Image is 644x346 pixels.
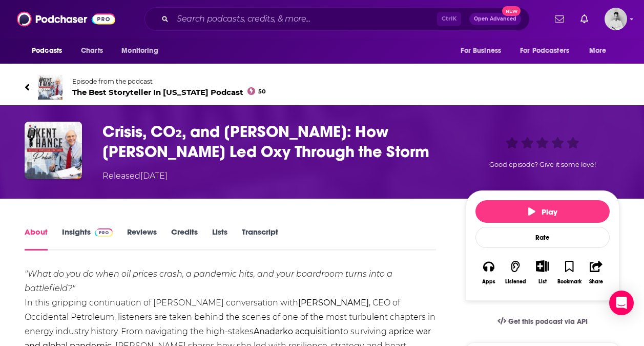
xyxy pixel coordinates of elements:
a: The Best Storyteller In Texas PodcastEpisode from the podcastThe Best Storyteller In [US_STATE] P... [25,75,619,100]
span: Logged in as onsibande [605,8,627,30]
a: Charts [74,41,109,61]
span: 50 [258,89,266,94]
span: Charts [81,44,103,58]
div: Bookmark [557,279,581,285]
span: Get this podcast via API [508,317,588,326]
button: Share [583,254,610,291]
span: The Best Storyteller In [US_STATE] Podcast [72,87,266,97]
a: Credits [171,227,198,251]
span: For Business [461,44,501,58]
span: More [589,44,607,58]
button: Listened [502,254,529,291]
button: Show More Button [532,260,553,272]
img: User Profile [605,8,627,30]
span: Episode from the podcast [72,78,266,85]
img: The Best Storyteller In Texas Podcast [38,75,63,100]
strong: [PERSON_NAME] [298,298,369,307]
div: Listened [505,279,526,285]
button: open menu [453,41,514,61]
div: Search podcasts, credits, & more... [144,7,530,31]
div: Open Intercom Messenger [609,291,634,315]
div: Rate [475,227,610,248]
button: Bookmark [556,254,583,291]
h1: Crisis, CO₂, and Carl Icahn: How Vicki Hollub Led Oxy Through the Storm [102,122,449,162]
a: Show notifications dropdown [576,10,592,28]
button: open menu [513,41,584,61]
a: Get this podcast via API [489,309,596,334]
div: Apps [482,279,495,285]
a: Transcript [242,227,278,251]
em: "What do you do when oil prices crash, a pandemic hits, and your boardroom turns into a battlefie... [25,269,392,293]
img: Podchaser - Follow, Share and Rate Podcasts [17,9,115,29]
button: open menu [25,41,75,61]
button: Open AdvancedNew [469,13,521,25]
span: Ctrl K [437,12,461,26]
div: Share [589,279,603,285]
input: Search podcasts, credits, & more... [173,11,437,27]
strong: Anadarko acquisition [254,326,340,336]
img: Podchaser Pro [95,228,113,237]
img: Crisis, CO₂, and Carl Icahn: How Vicki Hollub Led Oxy Through the Storm [25,122,82,179]
span: Play [528,207,557,217]
button: open menu [582,41,619,61]
a: Lists [212,227,227,251]
a: Show notifications dropdown [551,10,568,28]
div: Released [DATE] [102,170,168,182]
a: InsightsPodchaser Pro [62,227,113,251]
a: Reviews [127,227,157,251]
span: Open Advanced [474,16,516,22]
span: Monitoring [121,44,158,58]
span: Podcasts [32,44,62,58]
button: open menu [114,41,171,61]
div: List [538,278,547,285]
div: Show More ButtonList [529,254,556,291]
span: New [502,6,521,16]
a: About [25,227,48,251]
button: Show profile menu [605,8,627,30]
button: Play [475,200,610,223]
span: Good episode? Give it some love! [489,161,596,168]
span: For Podcasters [520,44,569,58]
button: Apps [475,254,502,291]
